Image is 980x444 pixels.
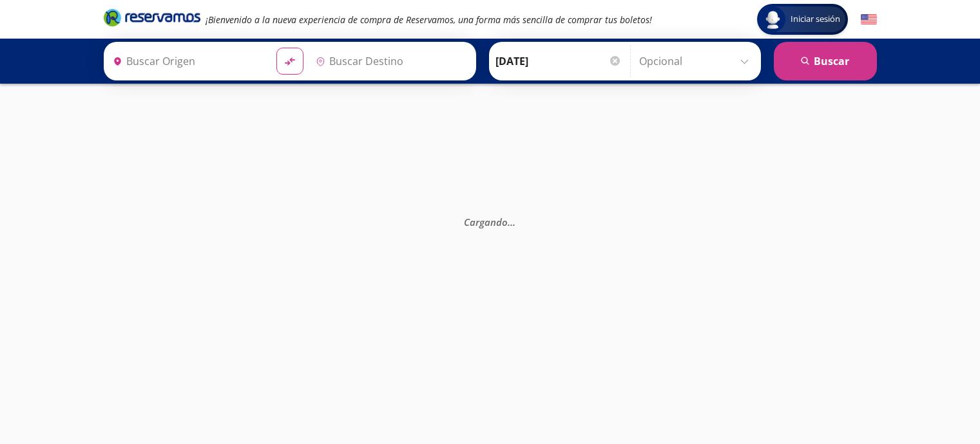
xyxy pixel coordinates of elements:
[513,216,515,228] span: .
[785,13,845,26] span: Iniciar sesión
[311,45,469,77] input: Buscar Destino
[861,12,877,28] button: English
[104,8,200,27] i: Brand Logo
[508,216,510,228] span: .
[104,8,200,31] a: Brand Logo
[510,216,513,228] span: .
[495,45,622,77] input: Elegir Fecha
[206,14,652,26] em: ¡Bienvenido a la nueva experiencia de compra de Reservamos, una forma más sencilla de comprar tus...
[108,45,266,77] input: Buscar Origen
[639,45,754,77] input: Opcional
[464,216,515,228] em: Cargando
[774,42,877,80] button: Buscar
